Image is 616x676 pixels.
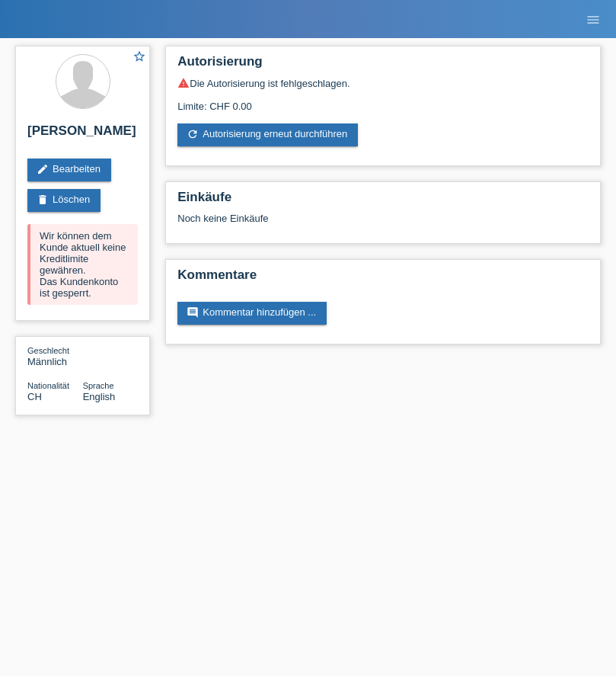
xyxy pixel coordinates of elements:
span: Geschlecht [27,346,69,355]
div: Männlich [27,344,83,367]
div: Wir können dem Kunde aktuell keine Kreditlimite gewähren. Das Kundenkonto ist gesperrt. [27,224,138,305]
h2: [PERSON_NAME] [27,123,138,146]
a: deleteLöschen [27,189,101,212]
i: edit [37,163,49,175]
span: Sprache [83,381,114,390]
i: star_border [132,50,146,63]
a: star_border [132,50,146,66]
h2: Kommentare [177,268,589,290]
i: delete [37,194,49,206]
i: refresh [187,128,199,140]
i: warning [177,77,190,89]
span: Schweiz [27,391,42,402]
a: menu [578,14,608,24]
i: comment [187,306,199,319]
h2: Einkäufe [177,190,589,213]
a: commentKommentar hinzufügen ... [177,302,327,325]
div: Die Autorisierung ist fehlgeschlagen. [177,77,589,89]
a: refreshAutorisierung erneut durchführen [177,123,358,146]
a: editBearbeiten [27,159,111,181]
i: menu [586,12,601,27]
span: Nationalität [27,381,69,390]
div: Noch keine Einkäufe [177,213,589,235]
span: English [83,391,116,402]
div: Limite: CHF 0.00 [177,89,589,112]
h2: Autorisierung [177,54,589,77]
